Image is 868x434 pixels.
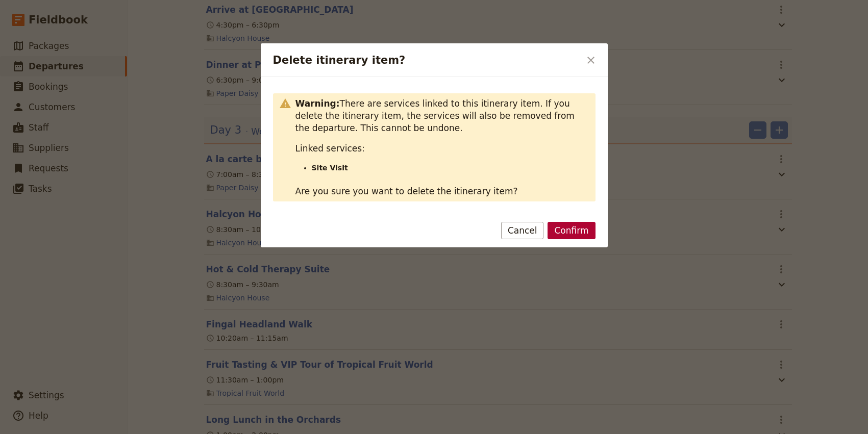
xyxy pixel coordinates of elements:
strong: Warning: [295,98,340,109]
button: Confirm [548,222,595,239]
p: There are services linked to this itinerary item. If you delete the itinerary item, the services ... [295,97,589,134]
p: Linked services: [295,142,589,155]
p: Are you sure you want to delete the itinerary item? [295,185,589,197]
button: Cancel [501,222,544,239]
button: Close dialog [582,52,600,69]
strong: Site Visit [312,164,348,172]
h2: Delete itinerary item? [273,53,580,68]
